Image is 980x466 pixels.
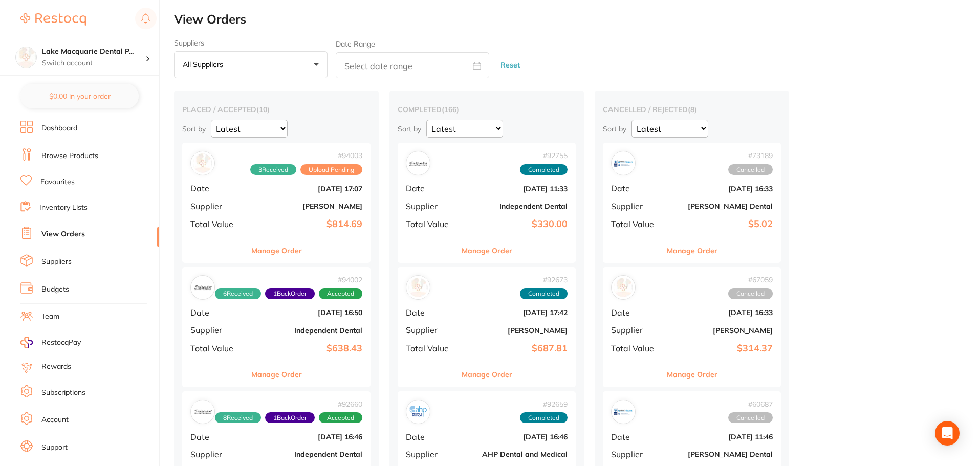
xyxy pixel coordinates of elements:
[41,415,69,425] a: Account
[406,432,457,441] span: Date
[190,450,245,459] span: Supplier
[253,202,362,210] b: [PERSON_NAME]
[611,308,662,317] span: Date
[41,284,69,295] a: Budgets
[20,337,33,348] img: RestocqPay
[182,267,371,387] div: Independent Dental#940026Received1BackOrderAcceptedDate[DATE] 16:50SupplierIndependent DentalTota...
[41,362,71,372] a: Rewards
[728,151,773,160] span: # 73189
[670,450,773,458] b: [PERSON_NAME] Dental
[253,343,362,354] b: $638.43
[190,432,245,441] span: Date
[174,51,328,79] button: All suppliers
[406,308,457,317] span: Date
[465,202,568,210] b: Independent Dental
[398,105,576,114] h2: completed ( 166 )
[250,151,362,160] span: # 94003
[20,13,86,26] img: Restocq Logo
[465,219,568,230] b: $330.00
[42,47,145,57] h4: Lake Macquarie Dental Practice
[41,388,85,398] a: Subscriptions
[670,308,773,317] b: [DATE] 16:33
[603,124,626,134] p: Sort by
[462,362,512,387] button: Manage Order
[406,184,457,193] span: Date
[398,124,421,134] p: Sort by
[20,84,139,108] button: $0.00 in your order
[728,288,773,299] span: Cancelled
[251,238,302,263] button: Manage Order
[336,52,489,78] input: Select date range
[265,412,315,424] span: Back orders
[174,12,980,27] h2: View Orders
[39,203,88,213] a: Inventory Lists
[253,308,362,317] b: [DATE] 16:50
[190,219,245,229] span: Total Value
[611,325,662,335] span: Supplier
[41,442,68,453] a: Support
[190,344,245,353] span: Total Value
[41,151,98,161] a: Browse Products
[193,278,212,297] img: Independent Dental
[41,123,77,134] a: Dashboard
[251,362,302,387] button: Manage Order
[465,308,568,317] b: [DATE] 17:42
[611,184,662,193] span: Date
[614,402,633,421] img: Erskine Dental
[20,337,81,348] a: RestocqPay
[603,105,781,114] h2: cancelled / rejected ( 8 )
[42,58,145,69] p: Switch account
[611,432,662,441] span: Date
[182,143,371,263] div: Henry Schein Halas#940033ReceivedUpload PendingDate[DATE] 17:07Supplier[PERSON_NAME]Total Value$8...
[520,288,568,299] span: Completed
[250,164,296,175] span: Received
[462,238,512,263] button: Manage Order
[190,325,245,335] span: Supplier
[174,39,328,47] label: Suppliers
[20,8,86,31] a: Restocq Logo
[614,153,633,173] img: Erskine Dental
[667,238,717,263] button: Manage Order
[253,326,362,335] b: Independent Dental
[611,344,662,353] span: Total Value
[611,219,662,229] span: Total Value
[497,52,523,79] button: Reset
[667,362,717,387] button: Manage Order
[670,343,773,354] b: $314.37
[520,151,568,160] span: # 92755
[41,257,72,267] a: Suppliers
[190,184,245,193] span: Date
[16,47,36,68] img: Lake Macquarie Dental Practice
[611,450,662,459] span: Supplier
[465,450,568,458] b: AHP Dental and Medical
[728,400,773,408] span: # 60687
[408,278,428,297] img: Henry Schein Halas
[193,153,212,173] img: Henry Schein Halas
[215,400,362,408] span: # 92660
[520,164,568,175] span: Completed
[319,412,362,424] span: Accepted
[406,202,457,211] span: Supplier
[670,185,773,193] b: [DATE] 16:33
[253,433,362,441] b: [DATE] 16:46
[41,229,85,239] a: View Orders
[465,433,568,441] b: [DATE] 16:46
[670,219,773,230] b: $5.02
[408,402,428,421] img: AHP Dental and Medical
[465,185,568,193] b: [DATE] 11:33
[182,105,371,114] h2: placed / accepted ( 10 )
[336,40,375,48] label: Date Range
[215,412,261,424] span: Received
[520,276,568,284] span: # 92673
[265,288,315,299] span: Back orders
[40,177,75,187] a: Favourites
[190,202,245,211] span: Supplier
[190,308,245,317] span: Date
[253,450,362,458] b: Independent Dental
[935,421,960,446] div: Open Intercom Messenger
[406,219,457,229] span: Total Value
[215,288,261,299] span: Received
[520,412,568,424] span: Completed
[253,185,362,193] b: [DATE] 17:07
[670,326,773,335] b: [PERSON_NAME]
